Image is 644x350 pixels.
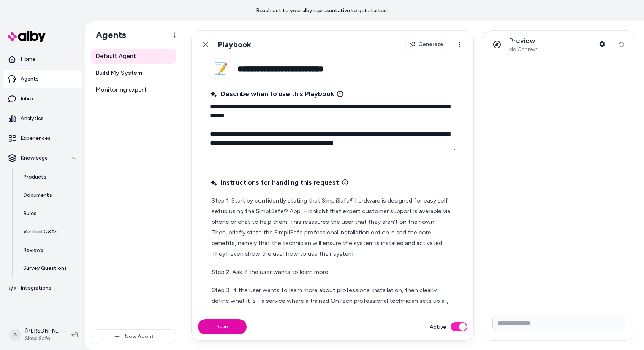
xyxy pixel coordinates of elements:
span: Generate [418,41,443,48]
a: Reviews [16,241,82,259]
a: Build My System [91,65,176,81]
a: Inbox [3,90,82,108]
a: Experiences [3,129,82,147]
button: 📝 [210,58,231,79]
p: [PERSON_NAME] [25,327,59,335]
a: Rules [16,204,82,223]
a: Documents [16,186,82,204]
span: SimpliSafe [25,335,59,342]
span: A [9,329,21,341]
p: Products [23,173,46,181]
button: Save [198,319,247,334]
span: Default Agent [96,52,136,61]
p: Survey Questions [23,264,67,272]
h1: Playbook [218,40,251,49]
a: Verified Q&As [16,223,82,241]
input: Write your prompt here [492,315,625,331]
a: Monitoring expert [91,82,176,97]
p: Rules [23,210,36,217]
p: Home [21,55,35,63]
p: Step 2: Ask if the user wants to learn more. [212,267,454,277]
p: Agents [21,75,39,83]
p: Step 3: If the user wants to learn more about professional installation, then clearly define what... [212,285,454,317]
button: Generate [405,37,448,52]
p: Reviews [23,246,43,254]
a: Default Agent [91,49,176,64]
h1: Agents [90,29,126,41]
a: Agents [3,70,82,88]
span: Build My System [96,68,142,78]
span: Instructions for handling this request [210,177,339,188]
span: No Context [509,46,538,53]
p: Experiences [21,135,51,142]
button: A[PERSON_NAME]SimpliSafe [5,323,65,347]
p: Documents [23,192,52,199]
a: Home [3,50,82,68]
button: Knowledge [3,149,82,167]
label: Active [430,323,446,331]
button: New Agent [91,329,176,344]
p: Step 1: Start by confidently stating that SimpliSafe® hardware is designed for easy self-setup us... [212,195,454,259]
p: Knowledge [21,154,48,162]
p: Inbox [21,95,34,103]
span: Monitoring expert [96,85,147,94]
a: Analytics [3,109,82,128]
p: Analytics [21,115,44,122]
span: Describe when to use this Playbook [210,89,334,99]
p: Reach out to your alby representative to get started. [256,7,388,14]
p: Preview [509,36,538,45]
img: alby Logo [8,31,46,42]
a: Products [16,168,82,186]
a: Integrations [3,279,82,297]
p: Verified Q&As [23,228,58,236]
a: Survey Questions [16,259,82,277]
p: Integrations [21,284,51,292]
